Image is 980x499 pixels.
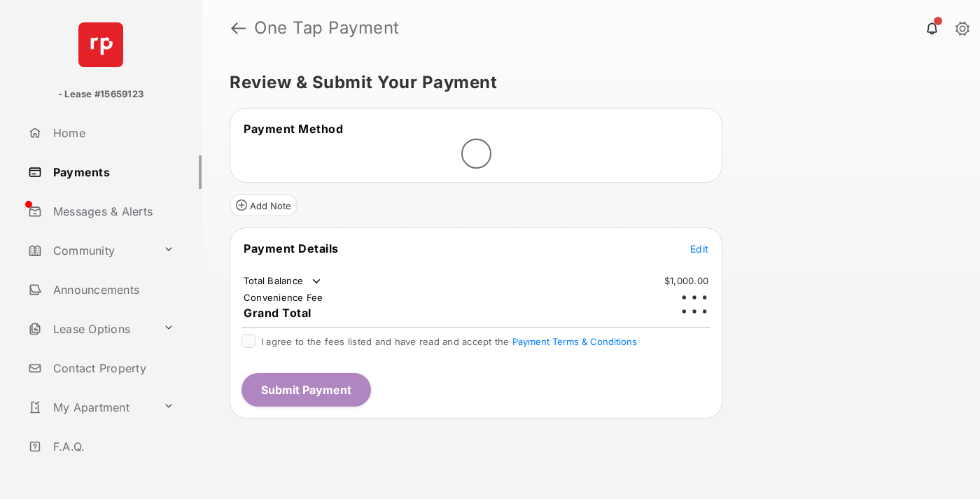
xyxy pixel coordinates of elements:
[244,306,311,320] span: Grand Total
[254,20,400,36] strong: One Tap Payment
[230,194,297,216] button: Add Note
[664,274,709,287] td: $1,000.00
[22,155,202,189] a: Payments
[690,241,708,255] button: Edit
[690,243,708,255] span: Edit
[261,336,637,347] span: I agree to the fees listed and have read and accept the
[22,430,202,463] a: F.A.Q.
[22,273,202,307] a: Announcements
[243,291,324,304] td: Convenience Fee
[22,195,202,228] a: Messages & Alerts
[22,234,157,267] a: Community
[22,351,202,385] a: Contact Property
[243,274,323,288] td: Total Balance
[22,116,202,150] a: Home
[22,312,157,346] a: Lease Options
[22,391,157,424] a: My Apartment
[244,122,343,136] span: Payment Method
[78,22,123,67] img: svg+xml;base64,PHN2ZyB4bWxucz0iaHR0cDovL3d3dy53My5vcmcvMjAwMC9zdmciIHdpZHRoPSI2NCIgaGVpZ2h0PSI2NC...
[244,241,339,255] span: Payment Details
[230,74,941,91] h5: Review & Submit Your Payment
[58,87,143,101] p: - Lease #15659123
[241,373,371,407] button: Submit Payment
[512,336,637,347] button: I agree to the fees listed and have read and accept the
